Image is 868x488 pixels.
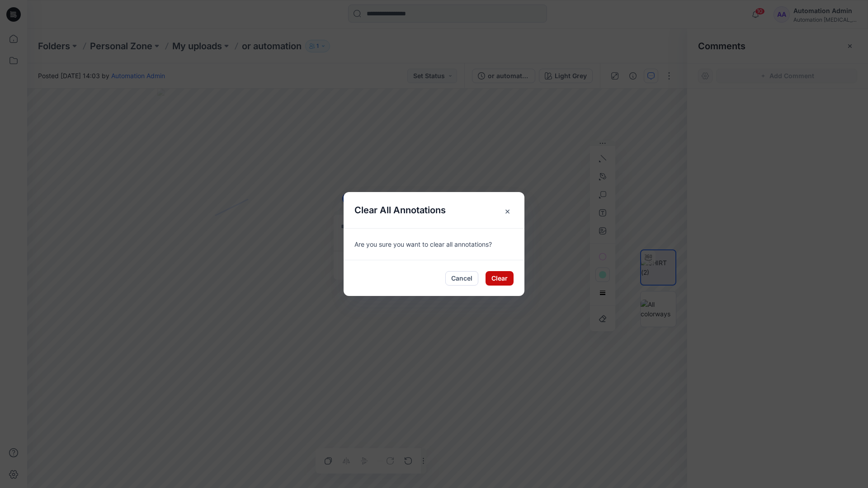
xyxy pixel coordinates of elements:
div: Are you sure you want to clear all annotations? [344,228,524,260]
button: Clear [486,271,514,286]
h5: Clear All Annotations [344,192,457,228]
button: Cancel [445,271,478,286]
button: Close [488,192,524,228]
span: × [499,203,515,219]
